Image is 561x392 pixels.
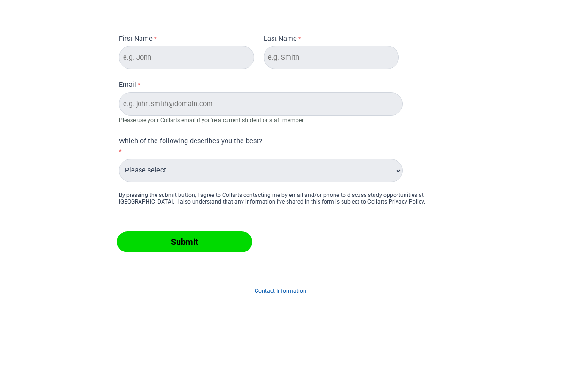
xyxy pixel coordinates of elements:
span: Please use your Collarts email if you're a current student or staff member [119,117,304,124]
input: First Name [119,46,254,69]
select: Which of the following describes you the best? [119,159,403,182]
input: Submit [117,231,252,252]
label: First Name [119,34,159,46]
input: Email [119,92,403,116]
a: Contact Information [255,288,306,294]
input: Last Name [264,46,399,69]
div: Which of the following describes you the best? [119,136,374,147]
label: Email [119,80,143,92]
label: Last Name [264,34,304,46]
div: By pressing the submit button, I agree to Collarts contacting me by email and/or phone to discuss... [119,192,442,205]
